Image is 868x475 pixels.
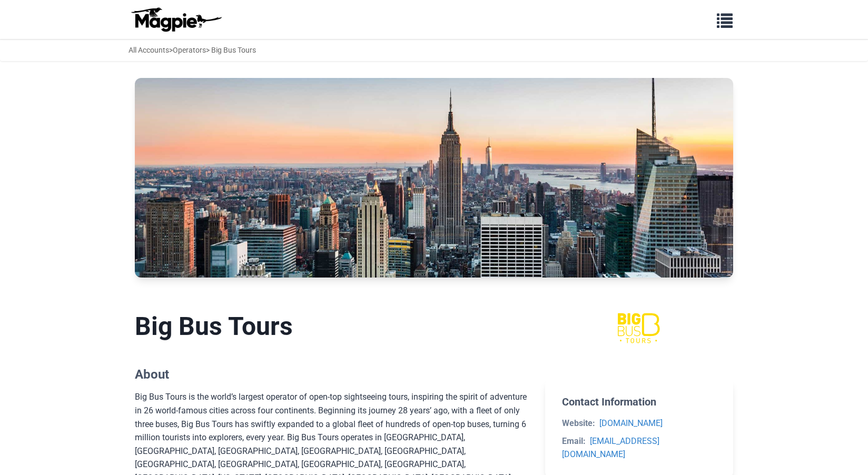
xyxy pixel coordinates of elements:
[135,311,528,342] h1: Big Bus Tours
[173,46,206,54] a: Operators
[129,46,169,54] a: All Accounts
[129,44,256,56] div: > > Big Bus Tours
[562,418,595,428] strong: Website:
[135,78,733,278] img: Big Bus Tours banner
[562,436,659,460] a: [EMAIL_ADDRESS][DOMAIN_NAME]
[562,395,716,408] h2: Contact Information
[135,367,528,382] h2: About
[599,418,663,428] a: [DOMAIN_NAME]
[562,436,586,446] strong: Email:
[588,311,689,345] img: Big Bus Tours logo
[129,7,223,32] img: logo-ab69f6fb50320c5b225c76a69d11143b.png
